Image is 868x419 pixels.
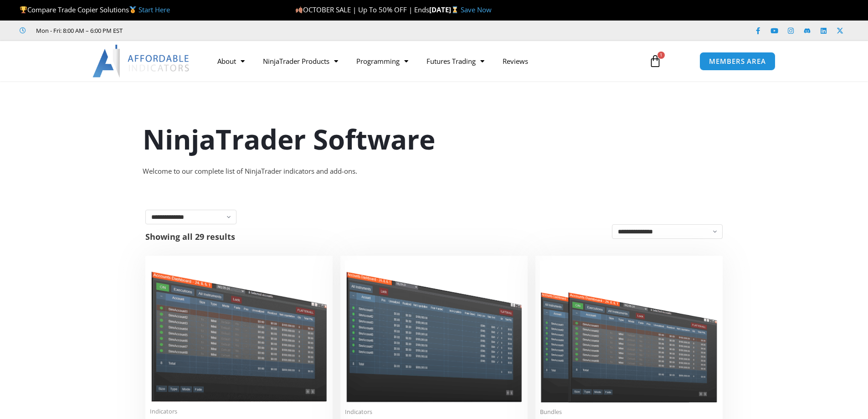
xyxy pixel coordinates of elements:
a: Programming [347,51,417,72]
img: ⌛ [452,6,458,13]
img: LogoAI | Affordable Indicators – NinjaTrader [92,45,190,78]
a: 1 [635,48,675,74]
span: Indicators [150,408,328,415]
span: Mon - Fri: 8:00 AM – 6:00 PM EST [34,25,123,36]
a: NinjaTrader Products [254,51,347,72]
span: Bundles [540,408,718,416]
img: Duplicate Account Actions [150,260,328,402]
a: MEMBERS AREA [699,52,776,71]
div: Welcome to our complete list of NinjaTrader indicators and add-ons. [143,165,726,178]
img: 🏆 [20,6,27,13]
img: 🥇 [129,6,136,13]
a: Save Now [461,5,492,14]
a: Reviews [493,51,537,72]
iframe: Customer reviews powered by Trustpilot [135,26,272,35]
span: Compare Trade Copier Solutions [20,5,170,14]
span: 1 [657,52,665,59]
img: 🍂 [296,6,303,13]
span: OCTOBER SALE | Up To 50% OFF | Ends [295,5,429,14]
strong: [DATE] [429,5,461,14]
a: About [208,51,254,72]
span: Indicators [345,408,523,416]
h1: NinjaTrader Software [143,120,726,158]
img: Accounts Dashboard Suite [540,260,718,403]
nav: Menu [208,51,638,72]
img: Account Risk Manager [345,260,523,402]
a: Start Here [139,5,170,14]
a: Futures Trading [417,51,493,72]
select: Shop order [612,224,723,239]
span: MEMBERS AREA [709,58,766,65]
p: Showing all 29 results [145,233,235,241]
